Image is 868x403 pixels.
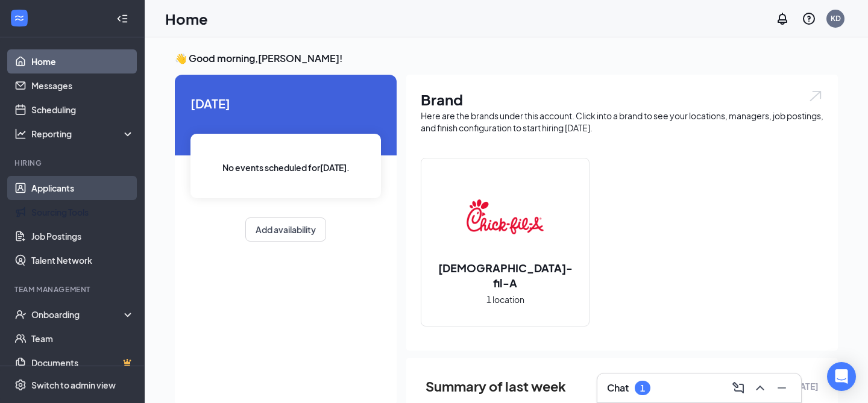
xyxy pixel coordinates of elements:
[753,381,767,395] svg: ChevronUp
[775,381,789,395] svg: Minimize
[421,110,823,134] div: Here are the brands under this account. Click into a brand to see your locations, managers, job p...
[31,224,134,248] a: Job Postings
[775,11,790,26] svg: Notifications
[116,13,128,25] svg: Collapse
[31,326,134,351] a: Team
[729,378,748,398] button: ComposeMessage
[731,381,746,395] svg: ComposeMessage
[190,94,381,113] span: [DATE]
[31,200,134,224] a: Sourcing Tools
[14,284,132,295] div: Team Management
[827,362,856,391] div: Open Intercom Messenger
[14,308,27,320] svg: UserCheck
[31,379,116,391] div: Switch to admin view
[640,383,645,393] div: 1
[31,308,124,320] div: Onboarding
[13,12,25,24] svg: WorkstreamLogo
[802,11,816,26] svg: QuestionInfo
[31,351,134,375] a: DocumentsCrown
[31,98,134,122] a: Scheduling
[175,52,838,65] h3: 👋 Good morning, [PERSON_NAME] !
[14,158,132,168] div: Hiring
[31,176,134,200] a: Applicants
[165,8,208,29] h1: Home
[808,89,823,103] img: open.6027fd2a22e1237b5b06.svg
[31,248,134,272] a: Talent Network
[31,49,134,73] a: Home
[31,73,134,98] a: Messages
[467,178,544,255] img: Chick-fil-A
[772,378,791,398] button: Minimize
[222,161,350,174] span: No events scheduled for [DATE] .
[831,13,841,23] div: KD
[245,217,326,242] button: Add availability
[421,260,589,290] h2: [DEMOGRAPHIC_DATA]-fil-A
[750,378,770,398] button: ChevronUp
[14,128,27,140] svg: Analysis
[426,376,566,397] span: Summary of last week
[14,379,27,391] svg: Settings
[421,89,823,110] h1: Brand
[31,128,135,140] div: Reporting
[607,381,629,395] h3: Chat
[486,293,524,306] span: 1 location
